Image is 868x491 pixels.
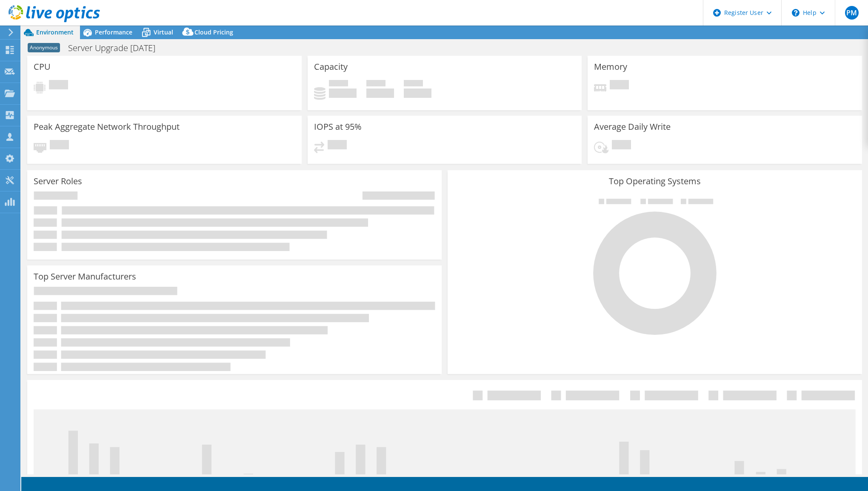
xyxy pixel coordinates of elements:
[792,9,799,17] svg: \n
[454,177,856,186] h3: Top Operating Systems
[314,62,348,71] h3: Capacity
[366,88,394,98] h4: 0 GiB
[36,28,74,36] span: Environment
[329,88,357,98] h4: 0 GiB
[34,62,51,71] h3: CPU
[329,80,348,88] span: Used
[34,122,180,131] h3: Peak Aggregate Network Throughput
[49,80,68,91] span: Pending
[95,28,132,36] span: Performance
[610,80,629,91] span: Pending
[28,43,60,52] span: Anonymous
[194,28,233,36] span: Cloud Pricing
[594,122,671,131] h3: Average Daily Write
[845,6,859,20] span: PM
[154,28,173,36] span: Virtual
[404,88,431,98] h4: 0 GiB
[34,272,136,281] h3: Top Server Manufacturers
[34,177,82,186] h3: Server Roles
[328,140,347,151] span: Pending
[64,43,168,53] h1: Server Upgrade [DATE]
[594,62,627,71] h3: Memory
[314,122,362,131] h3: IOPS at 95%
[404,80,423,88] span: Total
[50,140,69,151] span: Pending
[612,140,631,151] span: Pending
[366,80,385,88] span: Free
